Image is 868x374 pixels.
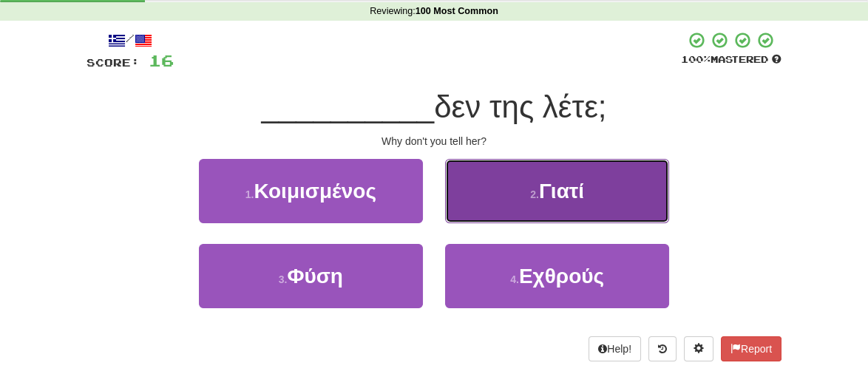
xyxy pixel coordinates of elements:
[681,53,711,65] span: 100 %
[510,273,519,285] small: 4 .
[434,89,606,124] span: δεν της λέτε;
[199,159,423,223] button: 1.Κοιμισμένος
[149,51,174,69] span: 16
[589,336,641,361] button: Help!
[519,265,604,288] span: Εχθρούς
[87,134,781,149] div: Why don't you tell her?
[648,336,677,361] button: Round history (alt+y)
[681,53,781,67] div: Mastered
[416,6,498,16] strong: 100 Most Common
[530,188,539,200] small: 2 .
[87,56,140,69] span: Score:
[262,89,435,124] span: __________
[445,159,669,223] button: 2.Γιατί
[87,31,174,50] div: /
[287,265,343,288] span: Φύση
[721,336,781,361] button: Report
[254,180,376,203] span: Κοιμισμένος
[445,244,669,308] button: 4.Εχθρούς
[199,244,423,308] button: 3.Φύση
[245,188,254,200] small: 1 .
[539,180,584,203] span: Γιατί
[279,273,288,285] small: 3 .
